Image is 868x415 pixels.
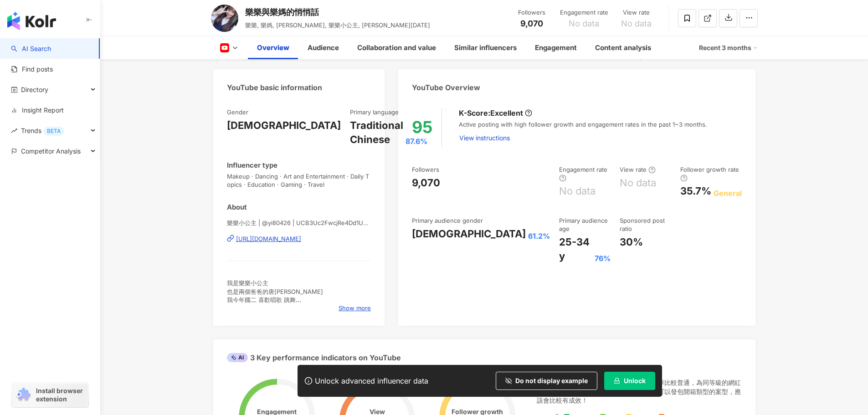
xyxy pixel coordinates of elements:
[619,8,654,17] div: View rate
[569,19,599,28] span: No data
[595,253,611,263] div: 76%
[459,129,510,147] button: View instructions
[454,42,517,53] div: Similar influencers
[227,202,247,212] div: About
[211,5,238,32] img: KOL Avatar
[12,383,88,407] a: chrome extensionInstall browser extension
[520,19,543,28] span: 9,070
[245,21,430,29] span: 樂樂, 樂媽, [PERSON_NAME], 樂樂小公主, [PERSON_NAME][DATE]
[227,172,371,189] span: Makeup · Dancing · Art and Entertainment · Daily Topics · Education · Gaming · Travel
[496,372,597,390] button: Do not display example
[680,184,711,198] div: 35.7%
[406,136,427,146] span: 87.6%
[595,42,651,53] div: Content analysis
[43,127,64,136] div: BETA
[308,42,339,53] div: Audience
[227,108,248,116] div: Gender
[559,184,596,198] div: No data
[515,377,588,384] span: Do not display example
[621,19,652,28] span: No data
[227,118,341,133] div: [DEMOGRAPHIC_DATA]
[412,227,526,241] div: [DEMOGRAPHIC_DATA]
[624,377,646,384] span: Unlock
[11,128,17,134] span: rise
[227,82,322,92] div: YouTube basic information
[680,165,742,182] div: Follower growth rate
[535,42,577,53] div: Engagement
[412,176,440,190] div: 9,070
[412,216,483,225] div: Primary audience gender
[514,8,549,17] div: Followers
[339,304,371,312] span: Show more
[227,353,401,363] div: 3 Key performance indicators on YouTube
[36,387,86,403] span: Install browser extension
[350,108,399,116] div: Primary language
[412,82,480,92] div: YouTube Overview
[350,118,403,147] div: Traditional Chinese
[620,235,643,249] div: 30%
[227,160,277,170] div: Influencer type
[227,279,367,403] span: 我是樂樂小公主 也是兩個爸爸的唐[PERSON_NAME] 我今年國二 喜歡唱歌 跳舞 下面是樂樂相關的網站 訂閱樂樂的Youtube頻道 ：[URL][DOMAIN_NAME] 按讚樂樂的Fa...
[490,108,523,118] div: Excellent
[459,134,510,142] span: View instructions
[11,44,51,53] a: searchAI Search
[714,188,742,198] div: General
[227,235,371,243] a: [URL][DOMAIN_NAME]
[227,353,248,362] div: AI
[620,216,671,233] div: Sponsored post ratio
[11,106,64,115] a: Insight Report
[459,120,741,147] div: Active posting with high follower growth and engagement rates in the past 1~3 months.
[357,42,436,53] div: Collaboration and value
[559,216,611,233] div: Primary audience age
[614,378,620,384] span: lock
[245,6,430,18] div: 樂樂與樂媽的悄悄話
[412,165,439,174] div: Followers
[7,12,56,30] img: logo
[21,141,81,161] span: Competitor Analysis
[257,42,289,53] div: Overview
[699,41,758,55] div: Recent 3 months
[11,65,53,74] a: Find posts
[459,108,532,118] div: K-Score :
[21,120,64,141] span: Trends
[15,388,32,402] img: chrome extension
[559,165,611,182] div: Engagement rate
[528,231,550,241] div: 61.2%
[21,79,48,100] span: Directory
[620,176,656,190] div: No data
[560,8,608,17] div: Engagement rate
[604,372,655,390] button: Unlock
[315,376,428,385] div: Unlock advanced influencer data
[227,219,371,227] span: 樂樂小公主 | @yi80426 | UCB3Uc2FwcjRe4Dd1UgAq-ZA
[620,165,656,174] div: View rate
[236,235,301,243] div: [URL][DOMAIN_NAME]
[559,235,592,263] div: 25-34 y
